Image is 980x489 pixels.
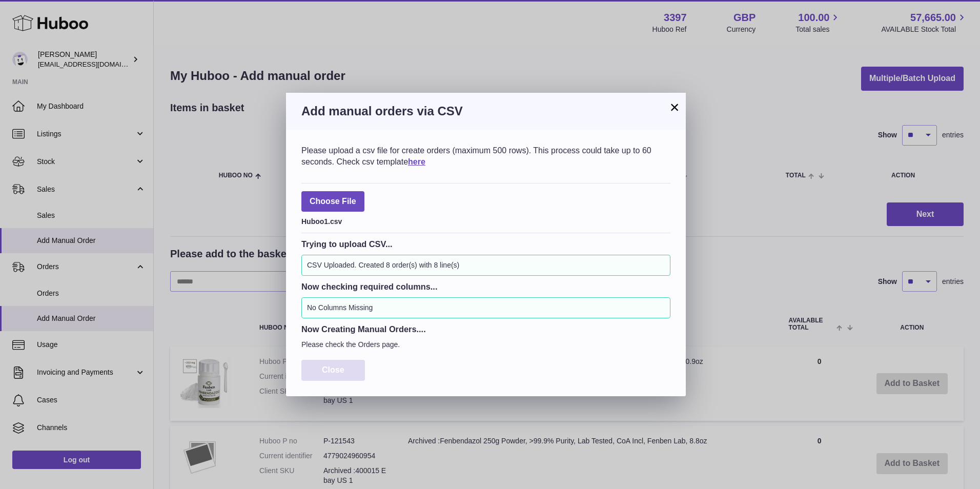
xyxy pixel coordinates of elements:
div: Please upload a csv file for create orders (maximum 500 rows). This process could take up to 60 s... [301,145,670,167]
h3: Add manual orders via CSV [301,103,670,119]
div: CSV Uploaded. Created 8 order(s) with 8 line(s) [301,255,670,276]
h3: Now Creating Manual Orders.... [301,323,670,335]
span: Close [322,365,344,374]
button: Close [301,360,365,381]
a: here [408,157,425,166]
div: Huboo1.csv [301,214,670,227]
h3: Trying to upload CSV... [301,238,670,250]
p: Please check the Orders page. [301,340,670,350]
button: × [668,101,681,113]
span: Choose File [301,191,364,212]
h3: Now checking required columns... [301,281,670,292]
div: No Columns Missing [301,297,670,318]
